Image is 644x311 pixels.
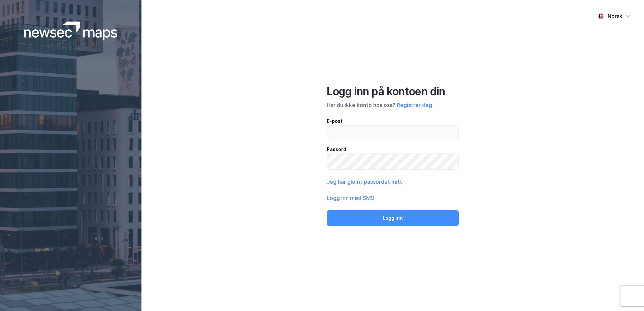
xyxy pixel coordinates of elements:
div: Logg inn på kontoen din [327,85,459,98]
div: Passord [327,145,459,153]
div: E-post [327,117,459,125]
button: Registrer deg [397,101,432,109]
div: Har du ikke konto hos oss? [327,101,459,109]
div: Norsk [608,12,622,20]
button: Jeg har glemt passordet mitt [327,178,402,186]
button: Logg inn med SMS [327,194,374,202]
button: Logg inn [327,210,459,226]
iframe: Chat Widget [610,279,644,311]
img: logoWhite.bf58a803f64e89776f2b079ca2356427.svg [24,22,118,40]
